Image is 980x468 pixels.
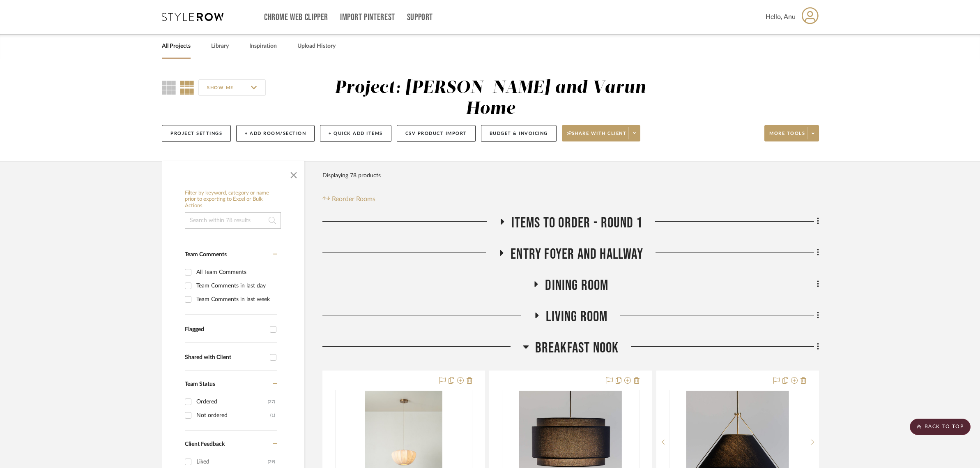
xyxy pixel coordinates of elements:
button: + Quick Add Items [320,125,391,142]
div: (1) [270,409,275,422]
button: More tools [764,125,819,141]
div: Displaying 78 products [322,167,381,184]
a: Upload History [297,41,336,52]
a: Import Pinterest [340,14,395,21]
span: Share with client [567,130,627,143]
button: Budget & Invoicing [481,125,557,142]
button: Reorder Rooms [322,194,375,204]
span: Hello, Anu [766,12,796,22]
span: Living Room [546,308,607,326]
a: Support [407,14,433,21]
a: All Projects [162,41,191,52]
input: Search within 78 results [185,212,281,229]
span: Team Comments [185,252,227,257]
div: (27) [268,395,275,408]
span: Reorder Rooms [332,194,375,204]
button: Close [285,165,302,182]
span: Dining Room [545,277,608,294]
span: Items to order - Round 1 [511,214,643,232]
button: + Add Room/Section [236,125,315,142]
scroll-to-top-button: BACK TO TOP [910,419,971,435]
span: Client Feedback [185,441,225,447]
div: Not ordered [196,409,270,422]
div: Team Comments in last week [196,293,275,306]
button: Project Settings [162,125,231,142]
div: Team Comments in last day [196,279,275,292]
div: Project: [PERSON_NAME] and Varun Home [335,79,646,118]
div: All Team Comments [196,266,275,279]
a: Chrome Web Clipper [264,14,328,21]
button: CSV Product Import [397,125,476,142]
div: Shared with Client [185,354,266,361]
a: Library [211,41,229,52]
span: Team Status [185,381,215,387]
button: Share with client [562,125,641,141]
a: Inspiration [249,41,277,52]
span: Breakfast Nook [535,339,619,357]
span: Entry Foyer and Hallway [511,246,643,263]
div: Ordered [196,395,268,408]
span: More tools [769,130,805,143]
div: Flagged [185,326,266,333]
h6: Filter by keyword, category or name prior to exporting to Excel or Bulk Actions [185,190,281,209]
